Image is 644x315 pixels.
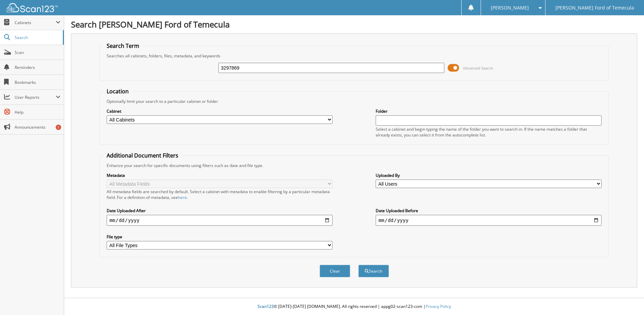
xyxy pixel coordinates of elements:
[15,35,59,40] span: Search
[15,20,56,25] span: Cabinets
[376,208,601,214] label: Date Uploaded Before
[56,125,61,130] div: 1
[15,64,60,70] span: Reminders
[178,194,187,200] a: here
[491,6,529,10] span: [PERSON_NAME]
[376,108,601,114] label: Folder
[7,3,58,12] img: scan123-logo-white.svg
[107,234,332,240] label: File type
[103,152,182,159] legend: Additional Document Filters
[15,79,60,85] span: Bookmarks
[426,303,451,309] a: Privacy Policy
[103,163,605,168] div: Enhance your search for specific documents using filters such as date and file type.
[376,126,601,138] div: Select a cabinet and begin typing the name of the folder you want to search in. If the name match...
[15,109,60,115] span: Help
[107,208,332,214] label: Date Uploaded After
[103,42,143,50] legend: Search Term
[320,265,350,277] button: Clear
[610,282,644,315] iframe: Chat Widget
[257,303,274,309] span: Scan123
[64,298,644,315] div: © [DATE]-[DATE] [DOMAIN_NAME]. All rights reserved | appg02-scan123-com |
[103,53,605,59] div: Searches all cabinets, folders, files, metadata, and keywords
[103,88,132,95] legend: Location
[15,94,56,100] span: User Reports
[376,215,601,226] input: end
[71,19,637,30] h1: Search [PERSON_NAME] Ford of Temecula
[107,189,332,200] div: All metadata fields are searched by default. Select a cabinet with metadata to enable filtering b...
[107,108,332,114] label: Cabinet
[107,215,332,226] input: start
[555,6,634,10] span: [PERSON_NAME] Ford of Temecula
[103,98,605,104] div: Optionally limit your search to a particular cabinet or folder
[107,172,332,178] label: Metadata
[376,172,601,178] label: Uploaded By
[358,265,389,277] button: Search
[463,66,493,71] span: Advanced Search
[15,50,60,55] span: Scan
[15,124,60,130] span: Announcements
